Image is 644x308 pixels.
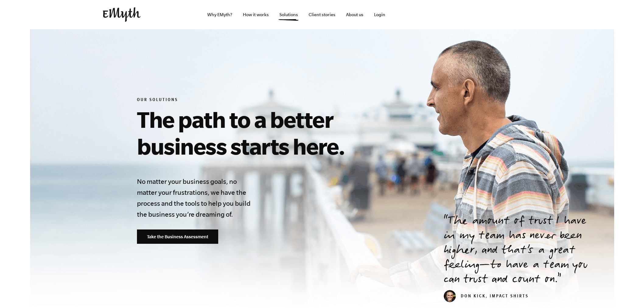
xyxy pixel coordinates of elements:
[444,290,456,302] img: don_kick_head_small
[477,8,541,22] iframe: Embedded CTA
[614,279,644,308] iframe: Chat Widget
[137,176,254,220] h4: No matter your business goals, no matter your frustrations, we have the process and the tools to ...
[137,106,415,159] h1: The path to a better business starts here.
[103,7,141,22] img: EMyth
[444,215,600,288] p: The amount of trust I have in my team has never been higher, and that’s a great feeling—to have a...
[137,229,218,244] a: Take the Business Assessment
[444,294,529,299] cite: Don Kick, Impact Shirts
[410,8,474,22] iframe: Embedded CTA
[137,97,415,103] h6: Our Solutions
